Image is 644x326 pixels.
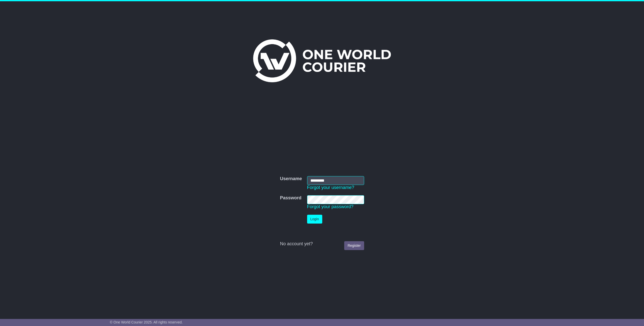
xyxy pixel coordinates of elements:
[280,176,302,182] label: Username
[344,241,364,250] a: Register
[280,241,364,247] div: No account yet?
[110,320,183,324] span: © One World Courier 2025. All rights reserved.
[280,195,301,201] label: Password
[307,185,354,190] a: Forgot your username?
[307,215,322,224] button: Login
[307,204,354,209] a: Forgot your password?
[253,39,391,82] img: One World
